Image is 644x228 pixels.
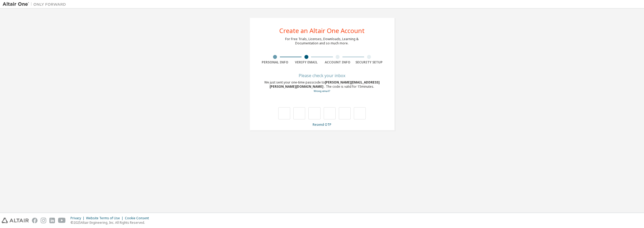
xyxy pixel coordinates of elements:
[285,37,359,45] div: For Free Trials, Licenses, Downloads, Learning & Documentation and so much more.
[314,89,330,93] a: Go back to the registration form
[3,2,69,7] img: Altair One
[322,60,354,64] div: Account Info
[260,80,385,93] div: We just sent your one-time passcode to . The code is valid for 15 minutes.
[125,216,152,220] div: Cookie Consent
[260,60,291,64] div: Personal Info
[313,122,331,127] a: Resend OTP
[70,216,86,220] div: Privacy
[2,218,29,223] img: altair_logo.svg
[86,216,125,220] div: Website Terms of Use
[270,80,380,89] span: [PERSON_NAME][EMAIL_ADDRESS][PERSON_NAME][DOMAIN_NAME]
[291,60,322,64] div: Verify Email
[41,218,46,223] img: instagram.svg
[353,60,385,64] div: Security Setup
[58,218,66,223] img: youtube.svg
[49,218,55,223] img: linkedin.svg
[260,74,385,77] div: Please check your inbox
[32,218,37,223] img: facebook.svg
[279,27,365,34] div: Create an Altair One Account
[70,220,152,225] p: © 2025 Altair Engineering, Inc. All Rights Reserved.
